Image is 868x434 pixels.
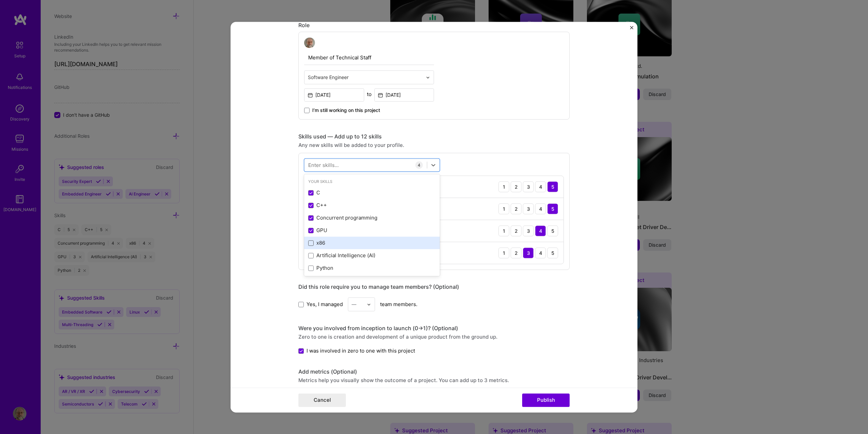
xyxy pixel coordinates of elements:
[535,182,546,192] div: 4
[547,248,558,259] div: 5
[523,226,534,237] div: 3
[308,202,436,209] div: C++
[498,182,509,192] div: 1
[304,51,434,65] input: Role Name
[308,227,436,234] div: GPU
[298,133,570,140] div: Skills used — Add up to 12 skills
[308,189,436,196] div: C
[498,204,509,214] div: 1
[523,248,534,259] div: 3
[511,226,521,237] div: 2
[426,75,430,79] img: drop icon
[523,204,534,214] div: 3
[498,226,509,237] div: 1
[535,226,546,237] div: 4
[307,347,415,355] span: I was involved in zero to one with this project
[352,301,356,308] div: —
[298,142,570,149] div: Any new skills will be added to your profile.
[298,284,570,291] div: Did this role require you to manage team members? (Optional)
[374,89,434,102] input: Date
[307,301,343,308] span: Yes, I managed
[367,91,372,98] div: to
[298,298,570,312] div: team members.
[415,162,423,169] div: 4
[511,204,521,214] div: 2
[308,240,436,247] div: x86
[304,89,364,102] input: Date
[298,393,346,407] button: Cancel
[547,204,558,214] div: 5
[547,182,558,192] div: 5
[298,368,570,375] div: Add metrics (Optional)
[498,248,509,259] div: 1
[298,377,570,384] div: Metrics help you visually show the outcome of a project. You can add up to 3 metrics.
[522,393,570,407] button: Publish
[304,178,440,186] div: Your Skills
[298,22,570,29] div: Role
[367,302,371,306] img: drop icon
[535,248,546,259] div: 4
[308,252,436,259] div: Artificial Intelligence (AI)
[298,334,570,341] div: Zero to one is creation and development of a unique product from the ground up.
[630,26,633,33] button: Close
[308,162,339,169] div: Enter skills...
[308,265,436,272] div: Python
[511,248,521,259] div: 2
[535,204,546,214] div: 4
[547,226,558,237] div: 5
[312,107,380,114] span: I’m still working on this project
[511,182,521,192] div: 2
[308,214,436,222] div: Concurrent programming
[298,325,570,332] div: Were you involved from inception to launch (0 -> 1)? (Optional)
[523,182,534,192] div: 3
